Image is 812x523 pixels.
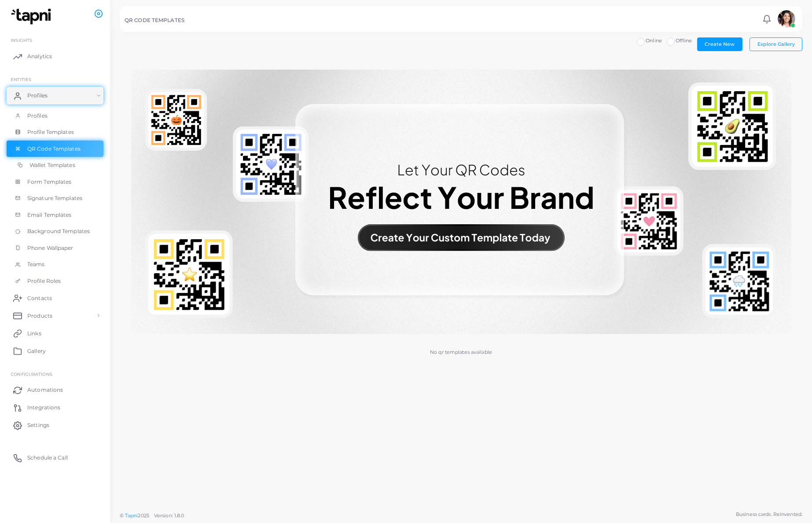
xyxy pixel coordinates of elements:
a: QR Code Templates [7,141,103,157]
span: Products [27,312,52,320]
a: Automations [7,381,103,399]
span: Business cards. Reinvented. [736,511,802,518]
span: INSIGHTS [11,37,32,43]
span: Profile Roles [27,277,61,285]
span: © [120,512,184,519]
a: Profiles [7,87,103,104]
span: Settings [27,421,49,429]
a: avatar [775,10,797,28]
a: Tapni [125,512,138,519]
span: Create New [705,41,735,47]
a: Teams [7,256,103,273]
span: Signature Templates [27,194,82,202]
span: Phone Wallpaper [27,244,73,252]
span: Links [27,330,41,338]
a: Gallery [7,342,103,360]
span: Email Templates [27,211,72,219]
img: avatar [778,10,795,28]
span: Integrations [27,404,60,412]
a: Email Templates [7,207,103,223]
span: Schedule a Call [27,454,68,462]
span: Explore Gallery [757,41,795,47]
button: Create New [697,37,742,51]
a: Profiles [7,108,103,124]
a: Products [7,307,103,324]
span: Online [646,37,662,44]
span: Configurations [11,371,52,377]
img: logo [8,8,57,25]
span: Analytics [27,52,52,60]
a: Analytics [7,48,103,65]
a: Background Templates [7,223,103,240]
span: Profiles [27,92,48,100]
span: Version: 1.8.0 [154,512,184,519]
a: Settings [7,416,103,434]
span: Automations [27,386,63,394]
a: Profile Roles [7,273,103,289]
h5: QR CODE TEMPLATES [125,17,184,23]
a: Schedule a Call [7,449,103,467]
span: Offline [676,37,692,44]
a: Links [7,324,103,342]
span: Gallery [27,347,46,355]
span: Wallet Templates [29,161,75,169]
a: Phone Wallpaper [7,240,103,256]
a: Wallet Templates [7,157,103,174]
img: No qr templates [131,70,791,334]
button: Explore Gallery [750,37,802,51]
a: Contacts [7,289,103,307]
a: Signature Templates [7,190,103,207]
a: Integrations [7,399,103,416]
span: 2025 [138,512,149,519]
a: Form Templates [7,174,103,190]
span: Profile Templates [27,128,74,136]
span: Profiles [27,112,48,120]
a: Profile Templates [7,124,103,141]
span: QR Code Templates [27,145,81,153]
span: ENTITIES [11,77,31,82]
span: Contacts [27,294,52,302]
span: Form Templates [27,178,72,186]
p: No qr templates available [430,349,492,356]
span: Teams [27,260,45,268]
span: Background Templates [27,227,90,235]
